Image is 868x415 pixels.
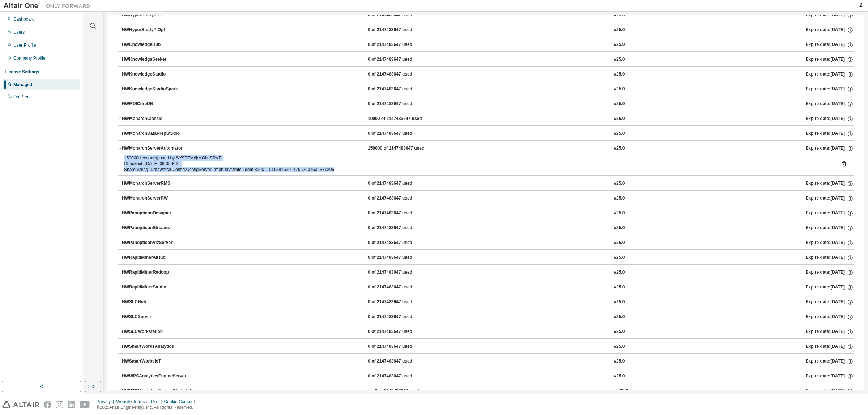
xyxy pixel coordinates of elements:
[122,329,187,335] div: HWSLCWorkstation
[806,254,854,261] div: Expire date: [DATE]
[368,86,433,93] div: 0 of 2147483647 used
[122,145,187,152] div: HWMonarchServerAutomator
[122,180,187,187] div: HWMonarchServerRMS
[806,388,854,394] div: Expire date: [DATE]
[614,56,625,63] div: v25.0
[806,240,854,246] div: Expire date: [DATE]
[806,269,854,276] div: Expire date: [DATE]
[122,368,854,384] button: HWWPSAnalyticsEngineServer0 of 2147483647 usedv25.0Expire date:[DATE]
[122,191,854,206] button: HWMonarchServerRW0 of 2147483647 usedv25.0Expire date:[DATE]
[614,343,625,350] div: v25.0
[368,284,433,291] div: 0 of 2147483647 used
[806,180,854,187] div: Expire date: [DATE]
[614,145,625,152] div: v25.0
[614,71,625,78] div: v25.0
[614,180,625,187] div: v25.0
[122,52,854,68] button: HWKnowledgeSeeker0 of 2147483647 usedv25.0Expire date:[DATE]
[614,131,625,137] div: v25.0
[122,383,854,399] button: HWWPSAnalyticsEngineWorkstation0 of 2147483647 usedv25.0Expire date:[DATE]
[2,401,39,408] img: altair_logo.svg
[614,314,625,320] div: v25.0
[124,155,830,161] div: 150000 license(s) used by SYSTEM@MON-SRVR
[122,250,854,266] button: HWRapidMinerAIHub0 of 2147483647 usedv25.0Expire date:[DATE]
[122,101,187,107] div: HWMDICoreDB
[806,225,854,231] div: Expire date: [DATE]
[368,254,433,261] div: 0 of 2147483647 used
[122,235,854,251] button: HWPanopticonVizServer0 of 2147483647 usedv25.0Expire date:[DATE]
[122,265,854,281] button: HWRapidMinerRadoop0 of 2147483647 usedv25.0Expire date:[DATE]
[122,314,187,320] div: HWSLCServer
[97,399,116,405] div: Privacy
[122,210,187,217] div: HWPanopticonDesigner
[164,399,199,405] div: Cookie Consent
[122,37,854,53] button: HWKnowledgeHub0 of 2147483647 usedv25.0Expire date:[DATE]
[368,314,433,320] div: 0 of 2147483647 used
[614,27,625,33] div: v25.0
[118,111,854,127] button: HWMonarchClassic10000 of 2147483647 usedv25.0Expire date:[DATE]
[614,195,625,202] div: v25.0
[122,195,187,202] div: HWMonarchServerRW
[13,16,35,22] div: Dashboard
[368,329,433,335] div: 0 of 2147483647 used
[122,71,187,78] div: HWKnowledgeStudio
[806,210,854,217] div: Expire date: [DATE]
[5,69,39,75] div: License Settings
[806,329,854,335] div: Expire date: [DATE]
[122,284,187,291] div: HWRapidMinerStudio
[806,284,854,291] div: Expire date: [DATE]
[122,354,854,369] button: HWSmartWorksIoT0 of 2147483647 usedv25.0Expire date:[DATE]
[80,401,90,408] img: youtube.svg
[368,101,433,107] div: 0 of 2147483647 used
[806,358,854,365] div: Expire date: [DATE]
[806,27,854,33] div: Expire date: [DATE]
[13,29,25,35] div: Users
[806,42,854,48] div: Expire date: [DATE]
[122,56,187,63] div: HWKnowledgeSeeker
[614,210,625,217] div: v25.0
[122,343,187,350] div: HWSmartWorksAnalytics
[122,279,854,295] button: HWRapidMinerStudio0 of 2147483647 usedv25.0Expire date:[DATE]
[122,205,854,221] button: HWPanopticonDesigner0 of 2147483647 usedv25.0Expire date:[DATE]
[368,42,433,48] div: 0 of 2147483647 used
[368,373,433,380] div: 0 of 2147483647 used
[116,399,164,405] div: Website Terms of Use
[806,56,854,63] div: Expire date: [DATE]
[368,299,433,305] div: 0 of 2147483647 used
[368,180,433,187] div: 0 of 2147483647 used
[368,116,433,122] div: 10000 of 2147483647 used
[368,56,433,63] div: 0 of 2147483647 used
[614,12,625,18] div: v25.0
[614,284,625,291] div: v25.0
[614,269,625,276] div: v25.0
[806,343,854,350] div: Expire date: [DATE]
[614,42,625,48] div: v25.0
[122,126,854,142] button: HWMonarchDataPrepStudio0 of 2147483647 usedv25.0Expire date:[DATE]
[806,116,854,122] div: Expire date: [DATE]
[13,42,36,48] div: User Profile
[806,71,854,78] div: Expire date: [DATE]
[614,329,625,335] div: v25.0
[614,225,625,231] div: v25.0
[122,358,187,365] div: HWSmartWorksIoT
[122,176,854,192] button: HWMonarchServerRMS0 of 2147483647 usedv25.0Expire date:[DATE]
[4,2,94,9] img: Altair One
[122,299,187,305] div: HWSLCHub
[122,86,187,93] div: HWKnowledgeStudioSpark
[122,116,187,122] div: HWMonarchClassic
[614,101,625,107] div: v25.0
[806,195,854,202] div: Expire date: [DATE]
[56,401,63,408] img: instagram.svg
[614,86,625,93] div: v25.0
[122,27,187,33] div: HWHyperStudyPiOpt
[368,71,433,78] div: 0 of 2147483647 used
[122,12,187,18] div: HWHyperStudyPiFit
[368,343,433,350] div: 0 of 2147483647 used
[122,240,187,246] div: HWPanopticonVizServer
[614,358,625,365] div: v25.0
[118,141,854,157] button: HWMonarchServerAutomator150000 of 2147483647 usedv25.0Expire date:[DATE]
[368,131,433,137] div: 0 of 2147483647 used
[614,254,625,261] div: v25.0
[122,269,187,276] div: HWRapidMinerRadoop
[614,240,625,246] div: v25.0
[368,12,433,18] div: 0 of 2147483647 used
